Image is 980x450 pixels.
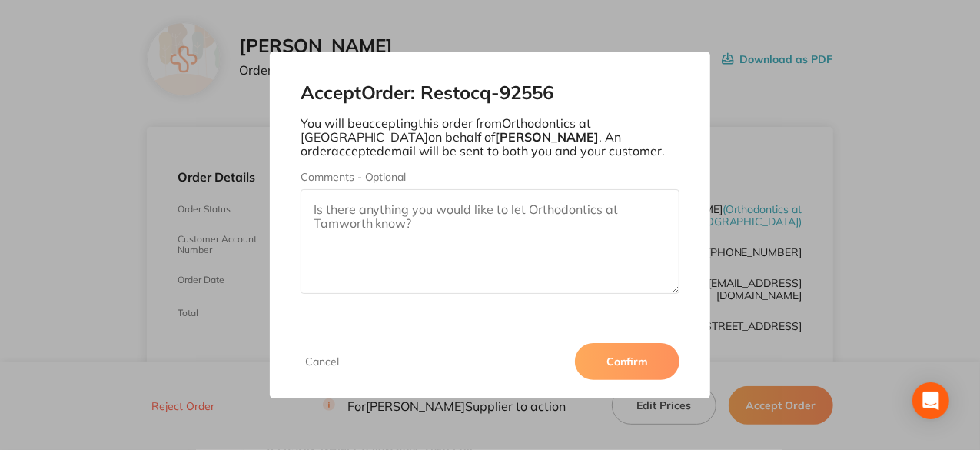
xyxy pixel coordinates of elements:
[301,82,680,104] h2: Accept Order: Restocq- 92556
[301,116,680,158] p: You will be accepting this order from Orthodontics at [GEOGRAPHIC_DATA] on behalf of . An order a...
[301,171,680,183] label: Comments - Optional
[912,382,949,419] div: Open Intercom Messenger
[496,129,600,145] b: [PERSON_NAME]
[301,355,344,368] button: Cancel
[575,343,679,380] button: Confirm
